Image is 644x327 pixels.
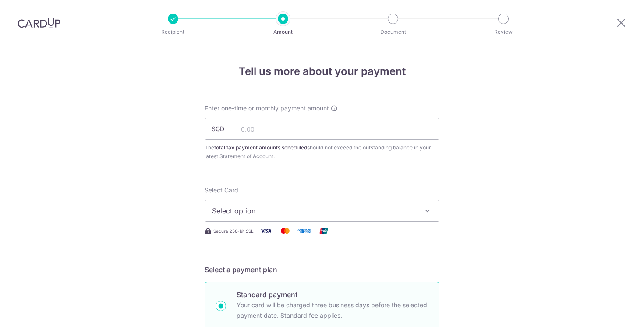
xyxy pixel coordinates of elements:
span: SGD [212,124,234,133]
img: CardUp [18,18,60,28]
input: 0.00 [205,118,439,140]
img: Mastercard [276,225,294,236]
span: Secure 256-bit SSL [213,227,254,235]
span: translation missing: en.payables.payment_networks.credit_card.summary.labels.select_card [205,186,238,194]
span: Enter one-time or monthly payment amount [205,104,329,113]
b: total tax payment amounts scheduled [214,144,307,151]
p: Document [361,28,425,36]
p: Review [471,28,536,36]
img: Union Pay [315,225,333,236]
p: Standard payment [237,289,428,300]
p: Amount [251,28,315,36]
img: American Express [296,225,313,236]
p: Your card will be charged three business days before the selected payment date. Standard fee appl... [237,300,428,321]
h5: Select a payment plan [205,264,439,275]
div: The should not exceed the outstanding balance in your latest Statement of Account. [205,143,439,161]
h4: Tell us more about your payment [205,64,439,79]
p: Recipient [141,28,205,36]
img: Visa [257,225,275,236]
button: Select option [205,200,439,222]
iframe: Opens a widget where you can find more information [587,301,635,323]
span: Select option [212,206,416,216]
